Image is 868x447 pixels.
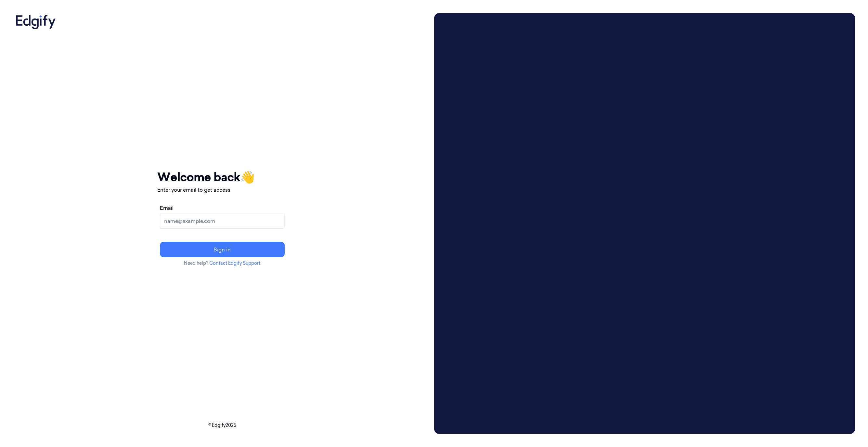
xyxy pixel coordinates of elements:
[157,260,287,267] p: Need help?
[160,204,174,212] label: Email
[13,422,432,429] p: © Edgify 2025
[157,168,287,186] h1: Welcome back 👋
[160,242,285,257] button: Sign in
[160,213,285,229] input: name@example.com
[157,186,287,194] p: Enter your email to get access
[209,260,260,266] a: Contact Edgify Support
